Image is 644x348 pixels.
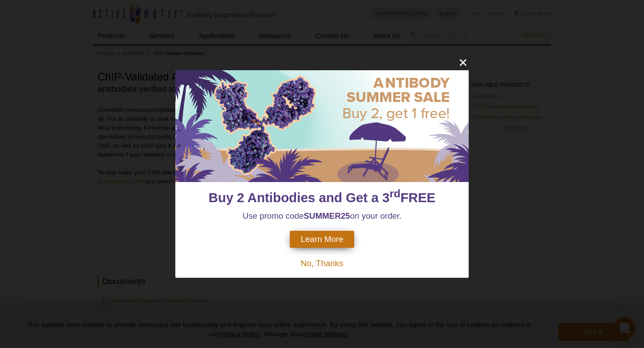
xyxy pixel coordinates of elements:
[301,234,343,244] span: Learn More
[390,187,400,199] sup: rd
[458,57,469,68] button: close
[304,211,350,221] strong: SUMMER25
[242,211,402,221] span: Use promo code on your order.
[301,259,343,268] span: No, Thanks
[208,190,435,205] span: Buy 2 Antibodies and Get a 3 FREE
